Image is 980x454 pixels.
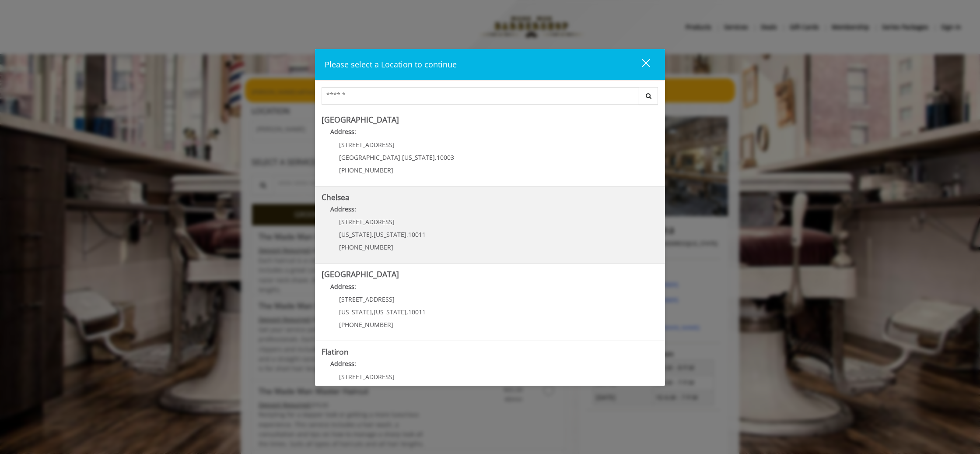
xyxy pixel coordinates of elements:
span: , [435,153,437,162]
span: [STREET_ADDRESS] [339,373,395,381]
span: 10003 [437,153,454,162]
span: [STREET_ADDRESS] [339,141,395,149]
span: , [406,230,408,239]
b: Address: [330,359,356,368]
b: Address: [330,127,356,136]
span: , [372,230,374,239]
span: [US_STATE] [374,230,406,239]
i: Search button [644,93,654,99]
span: [PHONE_NUMBER] [339,320,393,329]
input: Search Center [322,87,639,105]
b: Flatiron [322,346,349,357]
b: [GEOGRAPHIC_DATA] [322,114,399,125]
span: [STREET_ADDRESS] [339,295,395,303]
span: [US_STATE] [339,230,372,239]
span: , [400,153,402,162]
span: [US_STATE] [402,153,435,162]
span: [PHONE_NUMBER] [339,243,393,251]
span: , [406,308,408,316]
div: Center Select [322,87,658,109]
b: Address: [330,205,356,213]
span: Please select a Location to continue [325,59,457,70]
div: close dialog [632,58,649,71]
span: [STREET_ADDRESS] [339,218,395,226]
b: Address: [330,282,356,291]
span: 10011 [408,308,426,316]
span: 10011 [408,230,426,239]
span: [GEOGRAPHIC_DATA] [339,153,400,162]
b: [GEOGRAPHIC_DATA] [322,269,399,279]
span: [PHONE_NUMBER] [339,166,393,174]
span: , [372,308,374,316]
span: [US_STATE] [374,308,406,316]
b: Chelsea [322,192,350,202]
button: close dialog [626,56,655,74]
span: [US_STATE] [339,308,372,316]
